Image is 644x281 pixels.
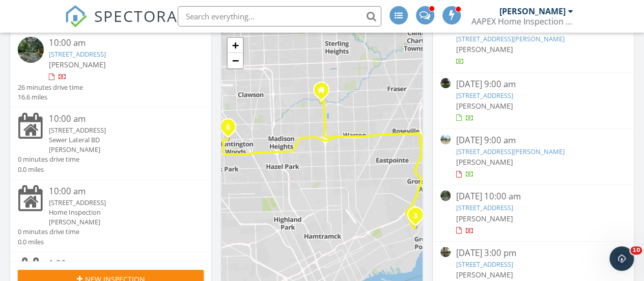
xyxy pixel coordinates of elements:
a: [STREET_ADDRESS] [456,260,513,269]
div: [DATE] 9:00 am [456,78,610,91]
img: The Best Home Inspection Software - Spectora [65,5,87,28]
span: [PERSON_NAME] [456,157,513,167]
a: [DATE] 10:00 am [STREET_ADDRESS] [PERSON_NAME] [440,190,626,236]
div: 26 minutes drive time [18,83,83,92]
span: 10 [630,246,642,254]
div: 10:00 am [49,37,188,49]
a: [STREET_ADDRESS][PERSON_NAME] [456,34,564,43]
div: 0.0 miles [18,237,79,247]
a: [STREET_ADDRESS] [456,203,513,212]
div: 0.0 miles [18,165,79,174]
a: SPECTORA [65,14,178,35]
div: 17224 Waveney, Detroit, MI 48224 [415,215,422,221]
a: 10:00 am [STREET_ADDRESS] Home Inspection [PERSON_NAME] 0 minutes drive time 0.0 miles [18,185,204,247]
img: streetview [440,190,451,200]
span: [PERSON_NAME] [49,60,106,69]
a: [STREET_ADDRESS] [456,91,513,100]
div: 10:00 am [49,113,188,125]
div: [STREET_ADDRESS] [49,125,188,135]
img: streetview [440,247,451,257]
div: [PERSON_NAME] [499,6,566,16]
iframe: Intercom live chat [609,246,634,271]
img: streetview [440,78,451,88]
img: streetview [18,37,44,63]
div: 31740 Lexington Street, Warren Mi 48092 [321,90,327,96]
a: Zoom out [228,53,243,68]
div: 1977 Princeton Rd, Berkley, MI 48072 [228,126,234,133]
span: [PERSON_NAME] [456,44,513,54]
div: [DATE] 9:00 am [456,134,610,147]
a: [STREET_ADDRESS][PERSON_NAME] [456,147,564,156]
div: [DATE] 3:00 pm [456,247,610,260]
img: streetview [440,134,451,144]
a: 10:00 am [STREET_ADDRESS] Sewer Lateral BD [PERSON_NAME] 0 minutes drive time 0.0 miles [18,113,204,174]
a: Zoom in [228,38,243,53]
div: 10:00 am [49,185,188,198]
a: [STREET_ADDRESS] [49,49,106,59]
div: [STREET_ADDRESS] [49,198,188,208]
i: 3 [413,212,417,219]
a: [DATE] 9:00 am [STREET_ADDRESS] [PERSON_NAME] [440,78,626,123]
input: Search everything... [178,6,381,27]
a: [DATE] 2:00 pm [STREET_ADDRESS][PERSON_NAME] [PERSON_NAME] [440,21,626,67]
span: SPECTORA [94,5,178,27]
div: AAPEX Home Inspection Services [471,16,573,27]
div: Home Inspection [49,208,188,217]
div: 0 minutes drive time [18,155,79,164]
div: 0 minutes drive time [18,227,79,237]
span: [PERSON_NAME] [456,214,513,223]
div: [PERSON_NAME] [49,217,188,227]
i: 6 [226,124,230,131]
span: [PERSON_NAME] [456,101,513,111]
div: Sewer Lateral BD [49,135,188,145]
span: [PERSON_NAME] [456,270,513,279]
div: 16.6 miles [18,92,83,102]
div: [PERSON_NAME] [49,145,188,155]
div: 1:30 pm [49,258,188,270]
a: [DATE] 9:00 am [STREET_ADDRESS][PERSON_NAME] [PERSON_NAME] [440,134,626,180]
div: [DATE] 10:00 am [456,190,610,203]
a: 10:00 am [STREET_ADDRESS] [PERSON_NAME] 26 minutes drive time 16.6 miles [18,37,204,102]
